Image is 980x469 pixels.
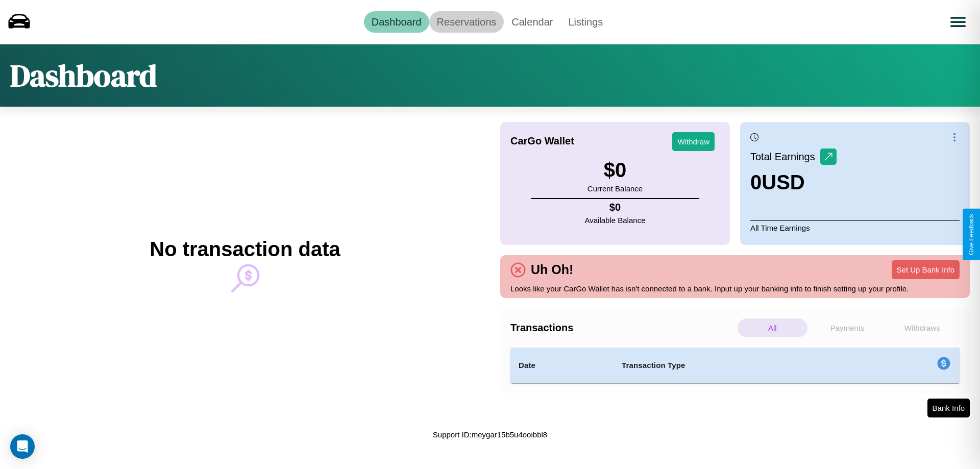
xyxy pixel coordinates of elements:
h3: 0 USD [750,171,837,194]
h4: Transactions [510,322,735,334]
h2: No transaction data [150,238,340,261]
h4: Date [519,359,605,372]
p: All Time Earnings [750,220,960,235]
h4: Uh Oh! [526,262,578,277]
p: All [738,318,807,337]
p: Total Earnings [750,147,820,166]
button: Bank Info [927,399,970,417]
p: Support ID: meygar15b5u4ooibbl8 [433,428,547,441]
p: Looks like your CarGo Wallet has isn't connected to a bank. Input up your banking info to finish ... [510,282,960,295]
button: Open menu [944,8,972,36]
a: Reservations [429,11,504,33]
h4: $ 0 [585,202,646,213]
h3: $ 0 [587,159,643,182]
p: Available Balance [585,213,646,227]
a: Calendar [504,11,560,33]
button: Withdraw [672,132,715,151]
div: Give Feedback [968,214,975,255]
h1: Dashboard [10,55,157,96]
h4: Transaction Type [622,359,853,372]
p: Payments [813,318,883,337]
a: Dashboard [364,11,429,33]
p: Withdraws [887,318,957,337]
button: Set Up Bank Info [892,260,960,279]
table: simple table [510,348,960,383]
a: Listings [560,11,610,33]
div: Open Intercom Messenger [10,434,35,459]
h4: CarGo Wallet [510,135,574,147]
p: Current Balance [587,182,643,195]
